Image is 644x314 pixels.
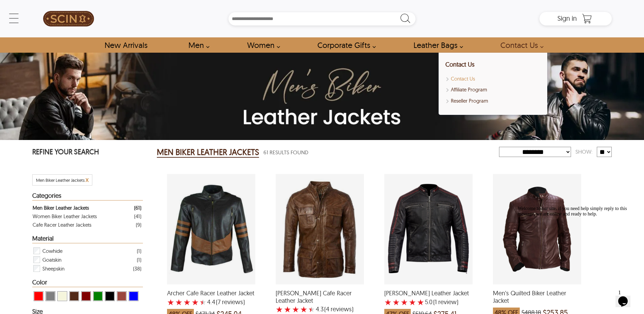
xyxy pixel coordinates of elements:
[117,291,127,301] div: View Cognac Men Biker Leather Jackets
[167,290,255,297] span: Archer Cafe Racer Leather Jacket
[33,212,142,221] a: Filter Women Biker Leather Jackets
[276,290,364,304] span: Keith Cafe Racer Leather Jacket
[137,256,141,264] div: ( 1 )
[3,3,112,13] span: Welcome to our site, if you need help simply reply to this message, we are online and ready to help.
[157,145,499,159] div: Men Biker Leather Jackets 61 Results Found
[36,177,85,183] span: Filter Men Biker Leather Jackets
[129,291,139,301] div: View Blue Men Biker Leather Jackets
[32,147,143,158] p: REFINE YOUR SEARCH
[284,306,291,313] label: 2 rating
[445,60,475,68] a: Contact Us
[557,16,577,22] a: Sign in
[580,14,594,24] a: Shopping Cart
[445,86,540,94] a: Affiliate Program
[409,299,416,306] label: 4 rating
[216,299,245,306] span: )
[93,291,103,301] div: View Green Men Biker Leather Jackets
[69,291,79,301] div: View Brown ( Brand Color ) Men Biker Leather Jackets
[33,204,142,212] a: Filter Men Biker Leather Jackets
[308,306,315,313] label: 5 rating
[181,37,213,53] a: shop men's leather jackets
[425,299,433,306] label: 5.0
[384,299,392,306] label: 1 rating
[433,299,458,306] span: )
[493,37,547,53] a: contact-us
[134,212,141,221] div: ( 41 )
[136,221,141,229] div: ( 9 )
[33,246,142,255] div: Filter Cowhide Men Biker Leather Jackets
[105,291,115,301] div: View Black Men Biker Leather Jackets
[384,290,473,297] span: Caleb Biker Leather Jacket
[42,246,62,255] span: Cowhide
[3,3,125,14] div: Welcome to our site, if you need help simply reply to this message, we are online and ready to help.
[263,148,308,157] span: 61 Results Found
[392,299,400,306] label: 2 rating
[183,299,191,306] label: 3 rating
[571,146,597,158] div: Show:
[175,299,183,306] label: 2 rating
[493,290,581,304] span: Men's Quilted Biker Leather Jacket
[292,306,299,313] label: 3 rating
[81,291,91,301] div: View Maroon Men Biker Leather Jackets
[86,177,89,183] a: Cancel Filter
[557,14,577,22] span: Sign in
[32,279,143,287] div: Heading Filter Men Biker Leather Jackets by Color
[33,255,142,264] div: Filter Goatskin Men Biker Leather Jackets
[445,75,540,83] a: Contact Us
[33,212,97,221] div: Women Biker Leather Jackets
[276,306,283,313] label: 1 rating
[417,299,424,306] label: 5 rating
[45,291,55,301] div: View Grey Men Biker Leather Jackets
[221,299,243,306] span: reviews
[316,306,324,313] label: 4.3
[191,299,199,306] label: 4 rating
[134,204,141,212] div: ( 61 )
[137,247,141,255] div: ( 1 )
[445,97,540,105] a: Reseller Program
[33,221,91,229] div: Cafe Racer Leather Jackets
[324,306,329,313] span: (4
[157,147,259,158] h2: MEN BIKER LEATHER JACKETS
[57,291,67,301] div: View Beige Men Biker Leather Jackets
[615,287,637,307] iframe: chat widget
[437,299,457,306] span: review
[216,299,221,306] span: (7
[33,264,142,273] div: Filter Sheepskin Men Biker Leather Jackets
[239,37,284,53] a: Shop Women Leather Jackets
[42,264,65,273] span: Sheepskin
[207,299,215,306] label: 4.4
[32,3,105,34] a: SCIN
[310,37,380,53] a: Shop Leather Corporate Gifts
[433,299,437,306] span: (1
[34,291,43,301] div: View Red Men Biker Leather Jackets
[43,3,94,34] img: SCIN
[329,306,352,313] span: reviews
[97,37,155,53] a: Shop New Arrivals
[324,306,353,313] span: )
[300,306,308,313] label: 4 rating
[167,299,174,306] label: 1 rating
[32,192,143,200] div: Heading Filter Men Biker Leather Jackets by Categories
[133,264,141,273] div: ( 38 )
[32,235,143,243] div: Heading Filter Men Biker Leather Jackets by Material
[406,37,467,53] a: Shop Leather Bags
[42,255,61,264] span: Goatskin
[86,176,89,184] span: x
[401,299,408,306] label: 3 rating
[200,299,206,306] label: 5 rating
[33,221,142,229] a: Filter Cafe Racer Leather Jackets
[33,204,89,212] div: Men Biker Leather Jackets
[515,203,637,283] iframe: chat widget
